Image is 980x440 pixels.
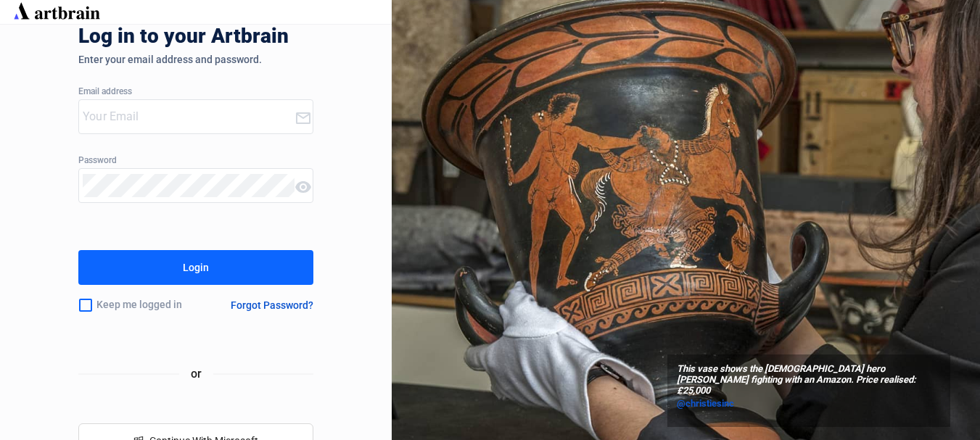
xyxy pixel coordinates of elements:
[677,364,941,397] span: This vase shows the [DEMOGRAPHIC_DATA] hero [PERSON_NAME] fighting with an Amazon. Price realised...
[179,365,213,383] span: or
[78,25,514,54] div: Log in to your Artbrain
[231,299,313,311] div: Forgot Password?
[83,105,295,128] input: Your Email
[78,290,207,320] div: Keep me logged in
[78,250,313,285] button: Login
[78,156,313,166] div: Password
[677,398,734,409] span: @christiesinc
[183,256,209,279] div: Login
[677,397,941,411] a: @christiesinc
[78,87,313,97] div: Email address
[78,54,313,65] div: Enter your email address and password.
